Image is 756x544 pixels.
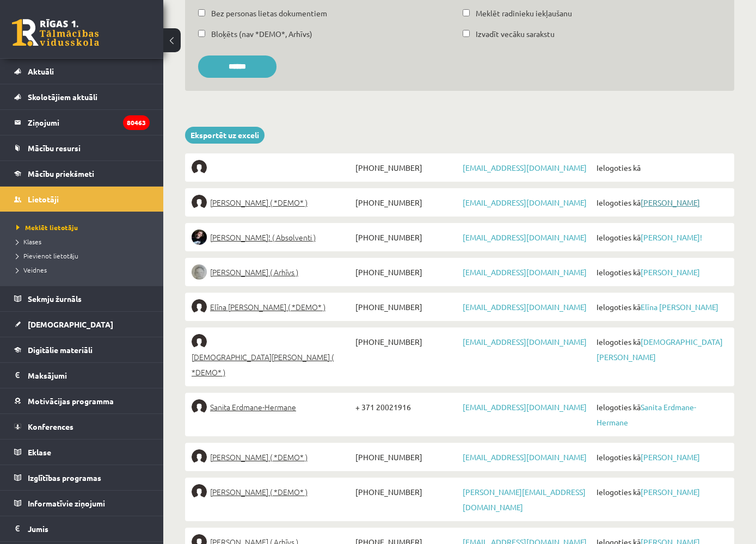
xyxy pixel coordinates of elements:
[28,66,54,76] span: Aktuāli
[14,465,150,490] a: Izglītības programas
[14,312,150,337] a: [DEMOGRAPHIC_DATA]
[594,264,728,280] span: Ielogoties kā
[192,299,353,314] a: Elīna [PERSON_NAME] ( *DEMO* )
[353,334,460,349] span: [PHONE_NUMBER]
[14,84,150,109] a: Skolotājiem aktuāli
[192,264,207,280] img: Lelde Braune
[14,440,150,465] a: Eklase
[14,110,150,135] a: Ziņojumi80463
[192,230,207,245] img: Sofija Anrio-Karlauska!
[353,195,460,210] span: [PHONE_NUMBER]
[463,402,587,412] a: [EMAIL_ADDRESS][DOMAIN_NAME]
[641,232,702,242] a: [PERSON_NAME]!
[192,195,207,210] img: Elīna Elizabete Ancveriņa
[192,399,207,415] img: Sanita Erdmane-Hermane
[185,127,265,144] a: Eksportēt uz exceli
[594,195,728,210] span: Ielogoties kā
[28,396,114,406] span: Motivācijas programma
[28,169,94,178] span: Mācību priekšmeti
[192,484,207,499] img: Kristofers Bruno Fišers
[210,195,308,210] span: [PERSON_NAME] ( *DEMO* )
[28,498,105,508] span: Informatīvie ziņojumi
[211,28,312,40] label: Bloķēts (nav *DEMO*, Arhīvs)
[16,223,78,232] span: Meklēt lietotāju
[14,363,150,388] a: Maksājumi
[28,524,48,534] span: Jumis
[594,160,728,175] span: Ielogoties kā
[192,334,353,380] a: [DEMOGRAPHIC_DATA][PERSON_NAME] ( *DEMO* )
[594,399,728,430] span: Ielogoties kā
[192,195,353,210] a: [PERSON_NAME] ( *DEMO* )
[476,28,555,40] label: Izvadīt vecāku sarakstu
[210,484,308,499] span: [PERSON_NAME] ( *DEMO* )
[594,230,728,245] span: Ielogoties kā
[192,334,207,349] img: Krista Kristiāna Dumbre
[210,264,298,280] span: [PERSON_NAME] ( Arhīvs )
[463,487,586,512] a: [PERSON_NAME][EMAIL_ADDRESS][DOMAIN_NAME]
[192,230,353,245] a: [PERSON_NAME]! ( Absolventi )
[353,230,460,245] span: [PHONE_NUMBER]
[641,302,718,312] a: Elīna [PERSON_NAME]
[641,487,700,497] a: [PERSON_NAME]
[192,299,207,314] img: Elīna Jolanta Bunce
[14,414,150,439] a: Konferences
[28,319,113,329] span: [DEMOGRAPHIC_DATA]
[14,286,150,311] a: Sekmju žurnāls
[28,110,150,135] legend: Ziņojumi
[14,59,150,84] a: Aktuāli
[16,265,47,274] span: Veidnes
[463,337,587,347] a: [EMAIL_ADDRESS][DOMAIN_NAME]
[14,491,150,516] a: Informatīvie ziņojumi
[16,237,152,246] a: Klases
[463,302,587,312] a: [EMAIL_ADDRESS][DOMAIN_NAME]
[211,8,327,19] label: Bez personas lietas dokumentiem
[353,449,460,465] span: [PHONE_NUMBER]
[463,197,587,207] a: [EMAIL_ADDRESS][DOMAIN_NAME]
[353,399,460,415] span: + 371 20021916
[641,197,700,207] a: [PERSON_NAME]
[594,334,728,364] span: Ielogoties kā
[597,402,696,427] a: Sanita Erdmane-Hermane
[463,232,587,242] a: [EMAIL_ADDRESS][DOMAIN_NAME]
[28,363,150,388] legend: Maksājumi
[14,161,150,186] a: Mācību priekšmeti
[476,8,572,19] label: Meklēt radinieku iekļaušanu
[641,267,700,277] a: [PERSON_NAME]
[123,115,150,130] i: 80463
[353,264,460,280] span: [PHONE_NUMBER]
[14,337,150,362] a: Digitālie materiāli
[594,484,728,499] span: Ielogoties kā
[210,230,316,245] span: [PERSON_NAME]! ( Absolventi )
[210,449,308,465] span: [PERSON_NAME] ( *DEMO* )
[28,143,81,153] span: Mācību resursi
[594,299,728,314] span: Ielogoties kā
[28,422,73,431] span: Konferences
[16,265,152,275] a: Veidnes
[14,516,150,541] a: Jumis
[210,299,325,314] span: Elīna [PERSON_NAME] ( *DEMO* )
[353,299,460,314] span: [PHONE_NUMBER]
[16,251,152,261] a: Pievienot lietotāju
[16,237,41,246] span: Klases
[641,452,700,462] a: [PERSON_NAME]
[210,399,296,415] span: Sanita Erdmane-Hermane
[192,449,207,465] img: Roberts Robijs Fārenhorsts
[28,294,82,304] span: Sekmju žurnāls
[16,251,78,260] span: Pievienot lietotāju
[12,19,99,46] a: Rīgas 1. Tālmācības vidusskola
[463,163,587,172] a: [EMAIL_ADDRESS][DOMAIN_NAME]
[192,264,353,280] a: [PERSON_NAME] ( Arhīvs )
[28,92,97,102] span: Skolotājiem aktuāli
[192,399,353,415] a: Sanita Erdmane-Hermane
[14,135,150,160] a: Mācību resursi
[14,388,150,413] a: Motivācijas programma
[28,345,93,355] span: Digitālie materiāli
[28,447,51,457] span: Eklase
[192,349,353,380] span: [DEMOGRAPHIC_DATA][PERSON_NAME] ( *DEMO* )
[353,484,460,499] span: [PHONE_NUMBER]
[16,222,152,232] a: Meklēt lietotāju
[14,187,150,212] a: Lietotāji
[463,452,587,462] a: [EMAIL_ADDRESS][DOMAIN_NAME]
[192,449,353,465] a: [PERSON_NAME] ( *DEMO* )
[463,267,587,277] a: [EMAIL_ADDRESS][DOMAIN_NAME]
